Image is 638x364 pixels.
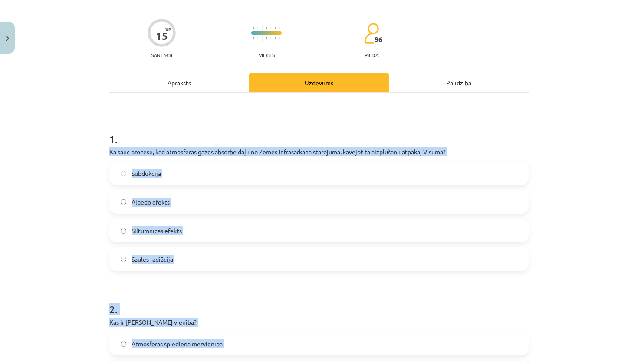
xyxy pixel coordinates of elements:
span: Saules radiācija [132,255,173,264]
img: icon-short-line-57e1e144782c952c97e751825c79c345078a6d821885a25fce030b3d8c18986b.svg [275,37,276,39]
input: Albedo efekts [121,199,126,205]
p: Kā sauc procesu, kad atmosfēras gāzes absorbē daļu no Zemes infrasarkanā starojuma, kavējot tā ai... [109,147,529,156]
img: icon-short-line-57e1e144782c952c97e751825c79c345078a6d821885a25fce030b3d8c18986b.svg [257,37,258,39]
img: icon-short-line-57e1e144782c952c97e751825c79c345078a6d821885a25fce030b3d8c18986b.svg [253,37,254,39]
div: Uzdevums [249,73,389,92]
input: Siltumnīcas efekts [121,228,126,234]
div: Apraksts [109,73,249,92]
span: Siltumnīcas efekts [132,226,182,235]
p: Saņemsi [148,52,176,58]
img: icon-short-line-57e1e144782c952c97e751825c79c345078a6d821885a25fce030b3d8c18986b.svg [266,27,267,29]
input: Atmosfēras spiediena mērvienība [121,341,126,347]
div: 15 [156,30,168,42]
input: Saules radiācija [121,257,126,262]
p: Viegls [259,52,275,58]
img: icon-short-line-57e1e144782c952c97e751825c79c345078a6d821885a25fce030b3d8c18986b.svg [266,37,267,39]
img: icon-short-line-57e1e144782c952c97e751825c79c345078a6d821885a25fce030b3d8c18986b.svg [253,27,254,29]
img: icon-short-line-57e1e144782c952c97e751825c79c345078a6d821885a25fce030b3d8c18986b.svg [279,37,280,39]
span: Subdukcija [132,169,161,178]
img: students-c634bb4e5e11cddfef0936a35e636f08e4e9abd3cc4e673bd6f9a4125e45ecb1.svg [364,23,379,44]
span: XP [165,27,171,32]
img: icon-short-line-57e1e144782c952c97e751825c79c345078a6d821885a25fce030b3d8c18986b.svg [257,27,258,29]
span: Atmosfēras spiediena mērvienība [132,339,223,348]
span: 96 [375,36,382,43]
div: Palīdzība [389,73,529,92]
img: icon-short-line-57e1e144782c952c97e751825c79c345078a6d821885a25fce030b3d8c18986b.svg [270,37,271,39]
img: icon-close-lesson-0947bae3869378f0d4975bcd49f059093ad1ed9edebbc8119c70593378902aed.svg [6,36,9,41]
span: Albedo efekts [132,198,170,207]
input: Subdukcija [121,171,126,176]
img: icon-short-line-57e1e144782c952c97e751825c79c345078a6d821885a25fce030b3d8c18986b.svg [270,27,271,29]
p: pilda [365,52,378,58]
p: Kas ir [PERSON_NAME] vienība? [109,318,529,327]
h1: 2 . [109,288,529,315]
img: icon-short-line-57e1e144782c952c97e751825c79c345078a6d821885a25fce030b3d8c18986b.svg [275,27,276,29]
img: icon-short-line-57e1e144782c952c97e751825c79c345078a6d821885a25fce030b3d8c18986b.svg [279,27,280,29]
img: icon-long-line-d9ea69661e0d244f92f715978eff75569469978d946b2353a9bb055b3ed8787d.svg [262,25,263,42]
h1: 1 . [109,118,529,145]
